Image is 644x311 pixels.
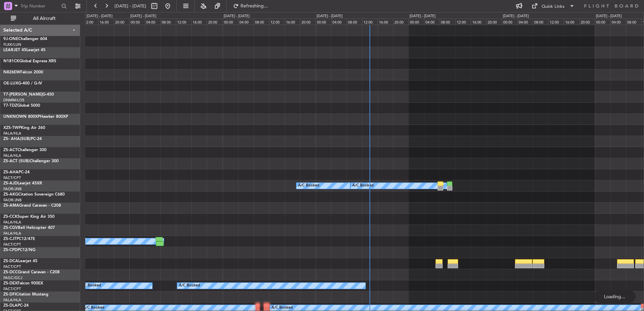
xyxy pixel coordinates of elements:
[3,42,21,47] a: FLKK/LUN
[3,259,37,263] a: ZS-DCALearjet 45
[424,19,440,25] div: 04:00
[145,19,160,25] div: 04:00
[409,19,424,25] div: 00:00
[3,231,21,236] a: FALA/HLA
[393,19,409,25] div: 20:00
[224,13,250,19] div: [DATE] - [DATE]
[3,259,18,263] span: ZS-DCA
[593,290,636,303] div: Loading...
[3,48,26,52] span: LEARJET 45
[3,186,22,192] a: FAOR/JNB
[179,281,200,291] div: A/C Booked
[3,148,46,152] a: ZS-ACTChallenger 300
[347,19,362,25] div: 08:00
[115,3,146,9] span: [DATE] - [DATE]
[3,37,47,41] a: 9J-ONEChallenger 604
[3,126,21,130] span: XZS-TWP
[3,215,55,219] a: ZS-CCKSuper King Air 350
[207,19,222,25] div: 20:00
[542,3,565,10] div: Quick Links
[3,193,18,197] span: ZS-AKG
[3,126,45,130] a: XZS-TWPKing Air 260
[3,175,21,180] a: FACT/CPT
[21,1,59,11] input: Trip Number
[548,19,564,25] div: 12:00
[3,70,20,74] span: N826EW
[3,131,21,136] a: FALA/HLA
[3,159,30,163] span: ZS-ACT (SUB)
[3,59,19,63] span: N181CK
[362,19,378,25] div: 12:00
[610,19,626,25] div: 04:00
[3,286,21,291] a: FACT/CPT
[7,13,73,24] button: All Aircraft
[83,19,98,25] div: 12:00
[3,281,18,285] span: ZS-DEX
[3,170,30,174] a: ZS-AHAPC-24
[3,98,24,103] a: DNMM/LOS
[3,104,17,108] span: T7-TDZ
[18,16,71,21] span: All Aircraft
[3,226,18,230] span: ZS-CGV
[3,93,54,97] a: T7-[PERSON_NAME]G-450
[3,270,18,274] span: ZS-DCC
[3,264,21,269] a: FACT/CPT
[316,19,331,25] div: 00:00
[3,198,22,203] a: FAOR/JNB
[223,19,238,25] div: 00:00
[378,19,393,25] div: 16:00
[503,13,529,19] div: [DATE] - [DATE]
[352,181,374,191] div: A/C Booked
[3,193,65,197] a: ZS-AKGCitation Sovereign C680
[3,298,21,303] a: FALA/HLA
[455,19,471,25] div: 12:00
[191,19,207,25] div: 16:00
[3,242,21,247] a: FACT/CPT
[285,19,300,25] div: 16:00
[160,19,176,25] div: 08:00
[298,181,319,191] div: A/C Booked
[3,37,18,41] span: 9J-ONE
[129,19,145,25] div: 00:00
[502,19,517,25] div: 00:00
[254,19,269,25] div: 08:00
[3,215,18,219] span: ZS-CCK
[3,237,35,241] a: ZS-CJTPC12/47E
[300,19,316,25] div: 20:00
[176,19,191,25] div: 12:00
[533,19,548,25] div: 08:00
[98,19,114,25] div: 16:00
[3,153,21,158] a: FALA/HLA
[3,170,19,174] span: ZS-AHA
[3,137,42,141] a: ZS- AHA(SUB)PC-24
[3,226,55,230] a: ZS-CGVBell Helicopter 407
[269,19,285,25] div: 12:00
[517,19,533,25] div: 04:00
[3,115,68,119] a: UNKNOWN 800XPHawker 800XP
[596,13,622,19] div: [DATE] - [DATE]
[471,19,486,25] div: 16:00
[3,81,18,85] span: OE-LUX
[317,13,343,19] div: [DATE] - [DATE]
[240,4,268,8] span: Refreshing...
[3,248,35,252] a: ZS-CPDPC12/NG
[331,19,347,25] div: 04:00
[3,70,43,74] a: N826EWFalcon 2000
[564,19,579,25] div: 16:00
[3,237,17,241] span: ZS-CJT
[3,81,42,85] a: OE-LUXG-400 / G-IV
[3,281,43,285] a: ZS-DEXFalcon 900EX
[3,275,22,280] a: FAGC/GCJ
[3,204,61,208] a: ZS-AMAGrand Caravan - C208
[3,115,40,119] span: UNKNOWN 800XP
[114,19,129,25] div: 20:00
[238,19,254,25] div: 04:00
[3,104,40,108] a: T7-TDZGlobal 5000
[3,148,18,152] span: ZS-ACT
[3,304,18,308] span: ZS-DLA
[486,19,502,25] div: 20:00
[626,19,641,25] div: 08:00
[3,48,45,52] a: LEARJET 45Learjet 45
[3,292,16,297] span: ZS-DFI
[440,19,455,25] div: 08:00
